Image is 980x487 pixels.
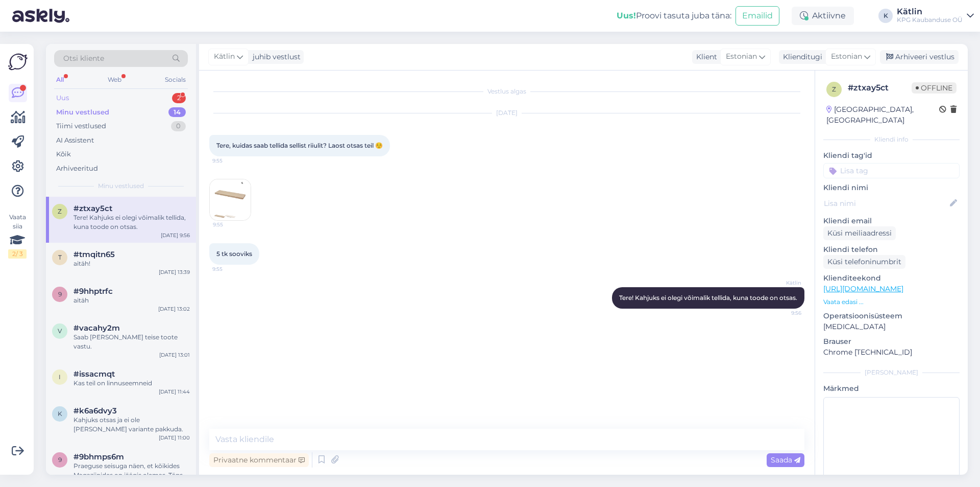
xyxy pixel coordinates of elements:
span: #tmqitn65 [73,250,115,259]
p: Kliendi telefon [823,244,960,255]
button: Emailid [736,6,779,26]
span: 9:55 [213,221,251,228]
span: Estonian [831,51,862,62]
a: KätlinKPG Kaubanduse OÜ [897,8,974,24]
div: [DATE] 11:00 [159,434,190,442]
span: 9 [58,456,62,463]
span: #ztxay5ct [73,204,112,213]
div: Klienditugi [779,52,822,62]
span: #9bhmps6m [73,452,124,461]
div: Vaata siia [8,213,27,259]
span: #9hhptrfc [73,287,113,296]
span: #vacahy2m [73,323,120,333]
p: Operatsioonisüsteem [823,311,960,321]
div: Socials [163,73,188,86]
div: Kõik [56,149,71,159]
span: 9:56 [763,309,801,317]
div: Arhiveeritud [56,164,98,174]
div: [PERSON_NAME] [823,368,960,377]
p: Vaata edasi ... [823,297,960,307]
p: Kliendi nimi [823,182,960,193]
div: Küsi telefoninumbrit [823,255,905,269]
span: #k6a6dvy3 [73,406,117,415]
span: 9:55 [212,157,251,165]
span: Tere! Kahjuks ei olegi võimalik tellida, kuna toode on otsas. [619,294,797,302]
input: Lisa nimi [824,198,948,209]
div: [DATE] 11:44 [159,388,190,396]
img: Askly Logo [8,52,28,72]
span: z [58,207,62,215]
div: Vestlus algas [209,87,804,96]
input: Lisa tag [823,163,960,178]
p: Kliendi tag'id [823,150,960,161]
div: Aktiivne [792,7,854,25]
div: 14 [168,107,186,118]
span: Otsi kliente [63,53,104,64]
p: Chrome [TECHNICAL_ID] [823,347,960,358]
span: Kätlin [763,279,801,287]
span: #issacmqt [73,369,115,379]
div: [DATE] 13:02 [158,305,190,313]
div: Kas teil on linnuseemneid [73,379,190,388]
div: Küsi meiliaadressi [823,226,896,240]
p: [MEDICAL_DATA] [823,321,960,332]
div: Arhiveeri vestlus [880,50,959,64]
p: Brauser [823,336,960,347]
div: Privaatne kommentaar [209,453,309,467]
span: Minu vestlused [98,181,144,191]
div: [DATE] 13:01 [159,351,190,359]
span: v [58,327,62,335]
div: Web [106,73,124,86]
img: Attachment [210,179,251,220]
div: Proovi tasuta juba täna: [617,10,731,22]
div: Kahjuks otsas ja ei ole [PERSON_NAME] variante pakkuda. [73,415,190,434]
div: [DATE] [209,108,804,118]
div: Praeguse seisuga näen, et kõikides Magaziinides on jäägis olemas. Täpse saadavuse saate kui helis... [73,461,190,480]
div: Minu vestlused [56,107,109,118]
span: Tere, kuidas saab tellida sellist riiulit? Laost otsas teil ☺️ [216,142,383,149]
span: Saada [771,455,800,465]
div: Tere! Kahjuks ei olegi võimalik tellida, kuna toode on otsas. [73,213,190,231]
div: aitäh! [73,259,190,268]
div: AI Assistent [56,135,94,146]
div: Tiimi vestlused [56,121,106,131]
div: Kliendi info [823,135,960,144]
span: Kätlin [214,51,235,62]
div: All [54,73,66,86]
b: Uus! [617,11,636,20]
div: [GEOGRAPHIC_DATA], [GEOGRAPHIC_DATA] [826,104,939,126]
p: Klienditeekond [823,273,960,284]
div: aitäh [73,296,190,305]
span: Estonian [726,51,757,62]
span: 9:55 [212,265,251,273]
span: k [58,410,62,418]
div: Kätlin [897,8,963,16]
span: 5 tk sooviks [216,250,252,258]
span: t [58,253,62,261]
div: 0 [171,121,186,131]
div: juhib vestlust [249,52,301,62]
span: z [832,85,836,93]
div: K [878,9,893,23]
span: 9 [58,290,62,298]
div: [DATE] 9:56 [161,231,190,239]
div: [DATE] 13:39 [159,268,190,276]
div: Saab [PERSON_NAME] teise toote vastu. [73,333,190,351]
div: Uus [56,93,69,103]
span: Offline [912,82,957,94]
p: Märkmed [823,383,960,394]
div: KPG Kaubanduse OÜ [897,16,963,24]
div: 2 [172,93,186,103]
div: 2 / 3 [8,249,27,259]
a: [URL][DOMAIN_NAME] [823,284,903,293]
div: # ztxay5ct [848,82,912,94]
div: Klient [692,52,717,62]
p: Kliendi email [823,216,960,226]
span: i [59,373,61,381]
